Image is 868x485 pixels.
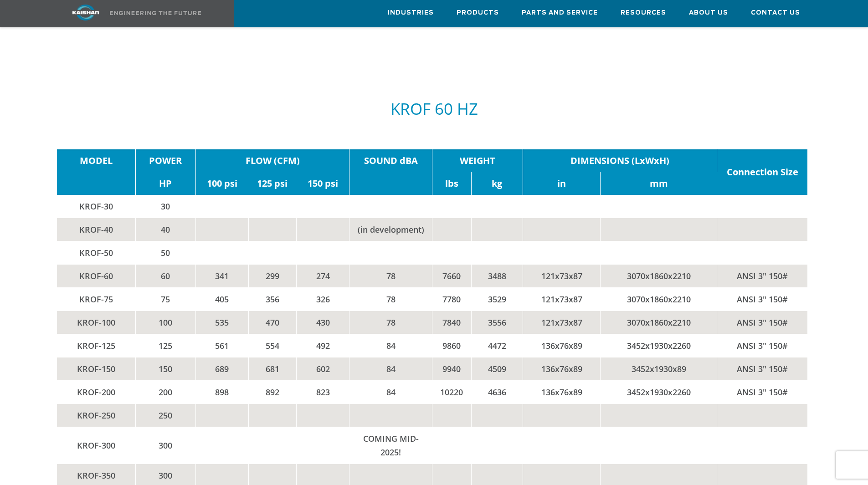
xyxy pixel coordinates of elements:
[195,149,349,172] td: FLOW (CFM)
[195,288,248,311] td: 405
[601,265,717,288] td: 3070x1860x2210
[621,8,666,18] span: Resources
[135,334,195,357] td: 125
[195,311,248,334] td: 535
[135,404,195,427] td: 250
[248,288,296,311] td: 356
[57,381,136,404] td: KROF-200
[457,8,499,18] span: Products
[297,357,349,381] td: 602
[523,334,601,357] td: 136x76x89
[751,8,800,18] span: Contact Us
[472,265,523,288] td: 3488
[57,218,136,241] td: KROF-40
[349,311,432,334] td: 78
[522,0,598,25] a: Parts and Service
[689,8,728,18] span: About Us
[717,288,807,311] td: ANSI 3" 150#
[195,265,248,288] td: 341
[432,172,471,195] td: lbs
[349,218,432,241] td: (in development)
[601,288,717,311] td: 3070x1860x2210
[297,265,349,288] td: 274
[57,100,812,117] h5: KROF 60 HZ
[297,288,349,311] td: 326
[522,8,598,18] span: Parts and Service
[523,381,601,404] td: 136x76x89
[349,427,432,464] td: COMING MID-2025!
[135,172,195,195] td: HP
[717,149,807,195] td: Connection Size
[523,311,601,334] td: 121x73x87
[523,172,601,195] td: in
[135,288,195,311] td: 75
[297,334,349,357] td: 492
[457,0,499,25] a: Products
[621,0,666,25] a: Resources
[135,265,195,288] td: 60
[57,311,136,334] td: KROF-100
[135,241,195,265] td: 50
[135,381,195,404] td: 200
[472,381,523,404] td: 4636
[297,381,349,404] td: 823
[349,357,432,381] td: 84
[388,8,434,18] span: Industries
[57,288,136,311] td: KROF-75
[195,334,248,357] td: 561
[717,334,807,357] td: ANSI 3" 150#
[717,357,807,381] td: ANSI 3" 150#
[135,218,195,241] td: 40
[432,149,523,172] td: WEIGHT
[195,381,248,404] td: 898
[57,427,136,464] td: KROF-300
[195,172,248,195] td: 100 psi
[601,172,717,195] td: mm
[349,334,432,357] td: 84
[135,357,195,381] td: 150
[432,381,471,404] td: 10220
[689,0,728,25] a: About Us
[110,11,201,15] img: Engineering the future
[135,149,195,172] td: POWER
[432,288,471,311] td: 7780
[135,195,195,218] td: 30
[349,381,432,404] td: 84
[135,427,195,464] td: 300
[57,195,136,218] td: KROF-30
[57,404,136,427] td: KROF-250
[472,311,523,334] td: 3556
[472,357,523,381] td: 4509
[523,149,717,172] td: DIMENSIONS (LxWxH)
[248,265,296,288] td: 299
[248,381,296,404] td: 892
[751,0,800,25] a: Contact Us
[432,357,471,381] td: 9940
[717,265,807,288] td: ANSI 3" 150#
[432,334,471,357] td: 9860
[57,334,136,357] td: KROF-125
[388,0,434,25] a: Industries
[472,334,523,357] td: 4472
[523,288,601,311] td: 121x73x87
[472,288,523,311] td: 3529
[432,311,471,334] td: 7840
[717,311,807,334] td: ANSI 3" 150#
[248,172,296,195] td: 125 psi
[248,334,296,357] td: 554
[57,357,136,381] td: KROF-150
[248,357,296,381] td: 681
[601,334,717,357] td: 3452x1930x2260
[523,357,601,381] td: 136x76x89
[51,5,120,20] img: kaishan logo
[472,172,523,195] td: kg
[601,311,717,334] td: 3070x1860x2210
[432,265,471,288] td: 7660
[297,172,349,195] td: 150 psi
[248,311,296,334] td: 470
[601,357,717,381] td: 3452x1930x89
[297,311,349,334] td: 430
[349,265,432,288] td: 78
[57,265,136,288] td: KROF-60
[523,265,601,288] td: 121x73x87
